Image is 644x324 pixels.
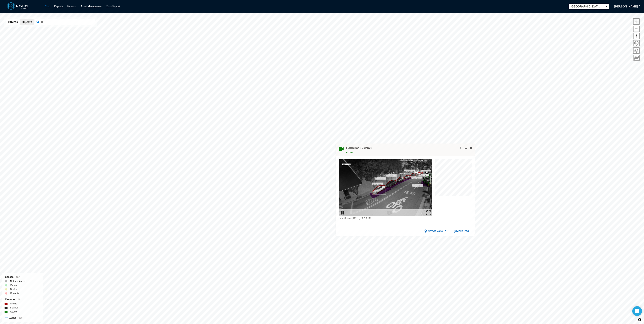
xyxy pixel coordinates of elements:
label: Inactive [10,306,18,310]
span: Toggle attribution [638,317,641,322]
h4: Double-click to make header text selectable [346,146,371,150]
button: Key metrics [633,55,640,61]
label: Booked [10,287,18,291]
img: expand [426,211,431,215]
span: 510 [19,317,22,319]
a: Map [45,5,50,8]
button: Reset bearing to north [633,33,640,39]
div: Double-click to make header text selectable [346,146,371,154]
a: Asset Management [81,5,102,8]
span: 880 [16,276,20,278]
a: Data Export [106,5,120,8]
button: [PERSON_NAME] [611,3,640,10]
span: Active [346,151,353,154]
img: video [339,159,432,216]
a: Street View [424,229,447,233]
button: Objects [20,19,34,25]
div: Last Update: [DATE] 02:18 PM [339,216,432,220]
button: Home [633,40,640,46]
label: Active [10,310,17,314]
span: [PERSON_NAME] [614,4,638,8]
span: Streets [8,20,18,24]
button: Streets [6,19,20,25]
button: Zoom in [633,18,640,25]
span: Objects [22,20,32,24]
span: More Info [456,229,469,233]
div: Cameras [5,297,40,302]
div: Zones [5,316,40,320]
div: Spaces [5,275,40,279]
span: 32 [18,298,20,301]
canvas: Map [435,159,474,198]
label: Offline [10,302,17,306]
a: Reports [54,5,63,8]
span: Street View [428,229,443,233]
img: play [340,211,345,215]
button: Layers management [633,47,640,54]
a: Forecast [67,5,76,8]
span: Reset bearing to north [634,33,639,39]
button: More Info [453,229,469,233]
span: [GEOGRAPHIC_DATA][PERSON_NAME] [571,4,602,8]
label: Not Monitored [10,279,25,283]
label: Vacant [10,283,17,287]
span: Zoom in [634,19,639,24]
button: Toggle attribution [637,317,642,322]
button: Zoom out [633,26,640,32]
button: select [604,4,609,9]
label: Occupied [10,291,20,295]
